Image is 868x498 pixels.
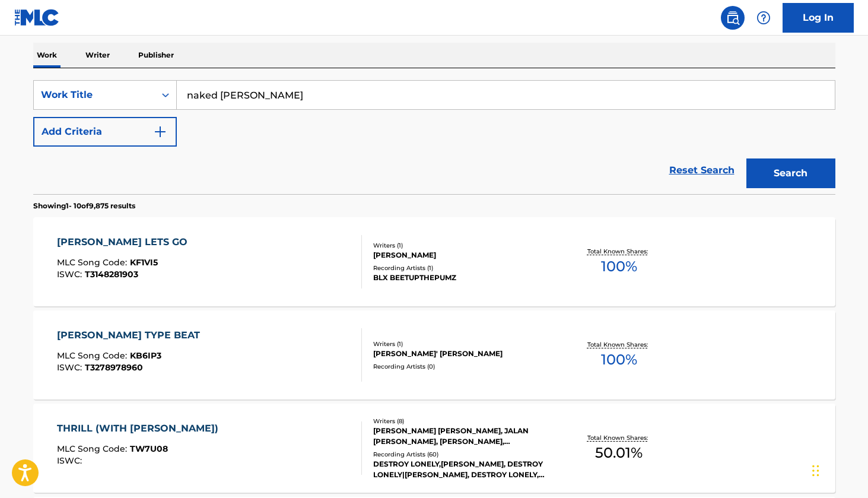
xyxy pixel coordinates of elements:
[57,421,224,436] div: THRILL (WITH [PERSON_NAME])
[373,348,552,359] div: [PERSON_NAME]' [PERSON_NAME]
[373,340,552,348] div: Writers ( 1 )
[14,9,60,26] img: MLC Logo
[595,442,643,464] span: 50.01 %
[373,417,552,426] div: Writers ( 8 )
[57,362,85,373] span: ISWC :
[373,459,552,480] div: DESTROY LONELY,[PERSON_NAME], DESTROY LONELY|[PERSON_NAME], DESTROY LONELY, [PERSON_NAME], DESTRO...
[783,3,854,33] a: Log In
[57,269,85,280] span: ISWC :
[587,433,651,442] p: Total Known Shares:
[130,257,158,268] span: KF1VI5
[746,158,835,188] button: Search
[812,453,819,489] div: Drag
[153,125,167,139] img: 9d2ae6d4665cec9f34b9.svg
[752,6,775,30] div: Help
[33,404,835,493] a: THRILL (WITH [PERSON_NAME])MLC Song Code:TW7U08ISWC:Writers (8)[PERSON_NAME] [PERSON_NAME], JALAN...
[756,11,771,25] img: help
[373,241,552,250] div: Writers ( 1 )
[721,6,745,30] a: Public Search
[726,11,740,25] img: search
[809,441,868,498] iframe: Chat Widget
[135,43,177,68] p: Publisher
[57,257,130,268] span: MLC Song Code :
[373,264,552,272] div: Recording Artists ( 1 )
[373,250,552,261] div: [PERSON_NAME]
[57,350,130,361] span: MLC Song Code :
[33,117,177,147] button: Add Criteria
[601,349,637,370] span: 100 %
[373,272,552,283] div: BLX BEETUPTHEPUMZ
[57,235,193,249] div: [PERSON_NAME] LETS GO
[601,256,637,277] span: 100 %
[587,247,651,256] p: Total Known Shares:
[130,443,168,454] span: TW7U08
[33,201,135,211] p: Showing 1 - 10 of 9,875 results
[33,310,835,399] a: [PERSON_NAME] TYPE BEATMLC Song Code:KB6IP3ISWC:T3278978960Writers (1)[PERSON_NAME]' [PERSON_NAME...
[33,217,835,306] a: [PERSON_NAME] LETS GOMLC Song Code:KF1VI5ISWC:T3148281903Writers (1)[PERSON_NAME]Recording Artist...
[57,443,130,454] span: MLC Song Code :
[663,157,740,183] a: Reset Search
[85,269,138,280] span: T3148281903
[57,455,85,466] span: ISWC :
[373,426,552,447] div: [PERSON_NAME] [PERSON_NAME], JALAN [PERSON_NAME], [PERSON_NAME], [PERSON_NAME], [PERSON_NAME], [P...
[373,450,552,459] div: Recording Artists ( 60 )
[85,362,143,373] span: T3278978960
[373,362,552,371] div: Recording Artists ( 0 )
[57,328,206,342] div: [PERSON_NAME] TYPE BEAT
[587,340,651,349] p: Total Known Shares:
[130,350,161,361] span: KB6IP3
[41,88,148,102] div: Work Title
[33,43,61,68] p: Work
[33,80,835,194] form: Search Form
[82,43,113,68] p: Writer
